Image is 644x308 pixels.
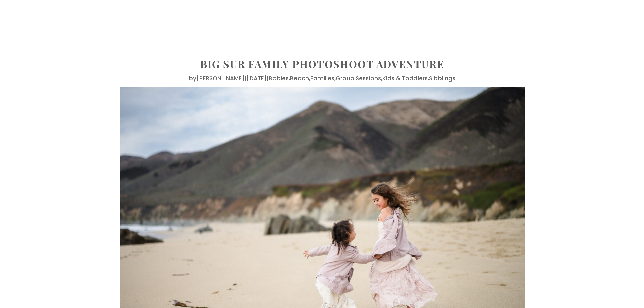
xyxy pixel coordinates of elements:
a: Sibblings [429,74,455,82]
a: Families [310,74,334,82]
a: [PERSON_NAME] [196,74,244,82]
a: Babies [269,74,289,82]
a: Beach [290,74,309,82]
p: by | | , , , , , [120,74,525,83]
a: Kids & Toddlers [382,74,428,82]
a: Big Sur Family Photoshoot Adventure [200,57,444,71]
span: [DATE] [246,74,267,82]
a: Group Sessions [336,74,381,82]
